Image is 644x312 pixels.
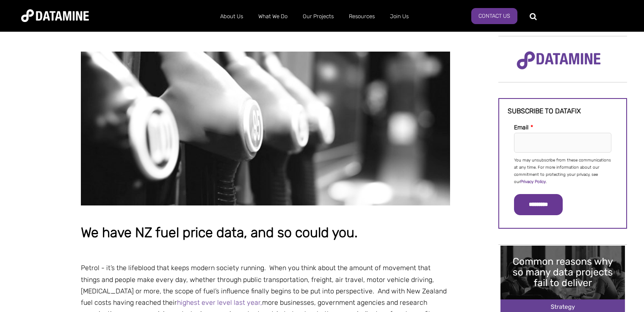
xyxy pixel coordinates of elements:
[471,8,517,24] a: Contact Us
[514,157,611,186] p: You may unsubscribe from these communications at any time. For more information about our commitm...
[81,225,450,241] h1: We have NZ fuel price data, and so could you.
[511,46,606,75] img: Datamine Logo No Strapline - Purple
[508,107,618,115] h3: Subscribe to datafix
[177,298,260,307] span: highest ever level last year
[213,5,251,27] a: About Us
[514,124,528,131] span: Email
[251,5,295,27] a: What We Do
[21,9,89,22] img: Datamine
[295,5,341,27] a: Our Projects
[81,52,450,205] img: nz fuel price petrol pumps
[341,5,382,27] a: Resources
[520,179,546,184] a: Privacy Policy
[382,5,416,27] a: Join Us
[177,298,262,307] a: highest ever level last year,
